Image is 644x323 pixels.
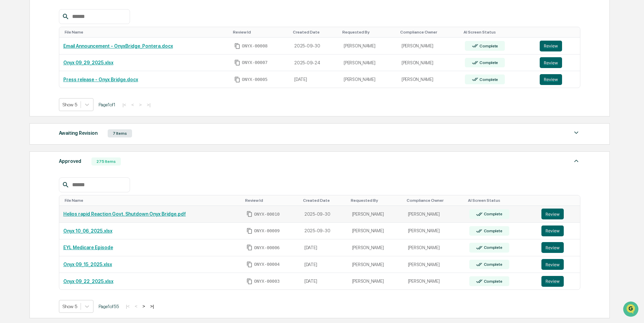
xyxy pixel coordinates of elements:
span: Pylon [67,115,82,120]
td: [PERSON_NAME] [340,38,398,55]
div: Toggle SortBy [65,30,228,35]
td: [PERSON_NAME] [348,239,404,256]
td: [PERSON_NAME] [404,206,465,223]
div: 🖐️ [7,86,12,91]
button: >| [145,102,152,108]
span: ONYX-00005 [242,77,267,82]
span: Copy Id [246,244,253,251]
a: Onyx 09_22_2025.xlsx [63,279,113,284]
td: [PERSON_NAME] [398,71,461,88]
div: Complete [478,60,498,65]
span: Copy Id [234,43,240,49]
div: Toggle SortBy [233,30,287,35]
td: [PERSON_NAME] [348,206,404,223]
div: Complete [482,229,502,233]
button: < [133,303,139,309]
a: Press release - Onyx Bridge.docx [63,77,138,82]
div: Start new chat [23,52,111,59]
div: Complete [482,245,502,250]
a: Review [541,276,576,287]
a: Review [541,209,576,219]
span: Data Lookup [14,98,43,105]
button: Review [540,74,562,85]
div: Toggle SortBy [541,30,577,35]
td: [PERSON_NAME] [340,55,398,71]
div: Toggle SortBy [245,198,298,203]
td: [PERSON_NAME] [404,273,465,289]
div: Awaiting Revision [59,129,98,137]
button: Review [541,225,564,236]
span: ONYX-00010 [254,212,280,217]
span: Copy Id [246,228,253,234]
span: Page 1 of 1 [99,102,115,107]
td: [PERSON_NAME] [398,38,461,55]
a: Review [540,41,576,51]
button: Review [541,242,564,253]
a: Email Announcement - OnyxBridge_Pontera.docx [63,43,173,49]
div: Toggle SortBy [543,198,577,203]
img: 1746055101610-c473b297-6a78-478c-a979-82029cc54cd1 [7,52,19,64]
div: Complete [478,77,498,82]
a: Review [540,57,576,68]
td: [PERSON_NAME] [404,223,465,240]
td: [PERSON_NAME] [348,273,404,289]
img: caret [572,129,580,137]
img: caret [572,157,580,165]
button: |< [124,303,132,309]
td: [PERSON_NAME] [404,239,465,256]
span: Copy Id [234,60,240,66]
a: Powered byPylon [48,114,82,120]
div: Toggle SortBy [400,30,458,35]
a: 🗄️Attestations [46,83,87,95]
td: [DATE] [300,239,348,256]
button: > [141,303,147,309]
span: Page 1 of 55 [99,304,119,309]
td: [PERSON_NAME] [348,256,404,273]
td: [DATE] [300,273,348,289]
a: EYL Medicare Episode [63,245,113,250]
td: [DATE] [290,71,340,88]
span: ONYX-00008 [242,43,267,49]
button: Review [541,209,564,219]
p: How can we help? [7,14,123,25]
td: [PERSON_NAME] [348,223,404,240]
button: Review [540,41,562,51]
a: Review [541,225,576,236]
button: > [137,102,144,108]
td: [DATE] [300,256,348,273]
a: 🔎Data Lookup [4,95,45,108]
span: ONYX-00006 [254,245,280,251]
button: Review [540,57,562,68]
td: 2025-09-24 [290,55,340,71]
div: Approved [59,157,81,166]
span: ONYX-00003 [254,279,280,284]
div: Toggle SortBy [293,30,337,35]
button: |< [121,102,128,108]
button: Review [541,259,564,270]
button: Start new chat [115,54,123,62]
div: Complete [482,262,502,267]
div: Toggle SortBy [342,30,395,35]
div: Toggle SortBy [65,198,240,203]
span: Copy Id [234,77,240,83]
a: Onyx 09_29_2025.xlsx [63,60,113,65]
iframe: Open customer support [622,301,641,319]
a: Onyx 09_15_2025.xlsx [63,262,112,267]
div: Toggle SortBy [351,198,401,203]
div: 7 Items [108,129,132,137]
td: [PERSON_NAME] [340,71,398,88]
span: Preclearance [14,85,44,92]
div: Toggle SortBy [464,30,533,35]
a: Review [540,74,576,85]
div: 275 Items [91,157,121,166]
a: 🖐️Preclearance [4,83,46,95]
a: Onyx 10_06_2025.xlsx [63,228,112,234]
div: Complete [482,212,502,216]
button: < [129,102,136,108]
span: Copy Id [246,278,253,284]
div: 🗄️ [49,86,55,91]
td: 2025-09-30 [300,223,348,240]
span: Attestations [56,85,84,92]
div: We're available if you need us! [23,59,86,64]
